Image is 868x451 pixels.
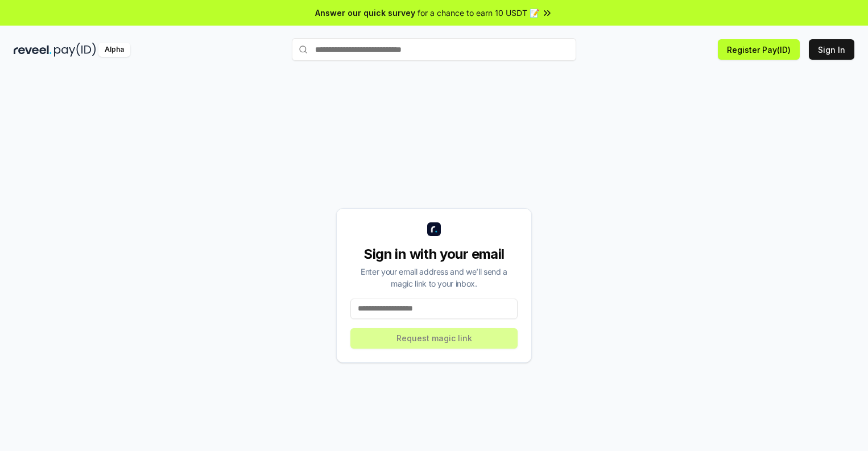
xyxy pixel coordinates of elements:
img: pay_id [54,43,96,57]
div: Enter your email address and we’ll send a magic link to your inbox. [350,266,518,289]
span: for a chance to earn 10 USDT 📝 [418,7,539,19]
div: Alpha [98,43,130,57]
button: Register Pay(ID) [718,39,800,60]
img: reveel_dark [14,43,52,57]
div: Sign in with your email [350,245,518,263]
button: Sign In [809,39,854,60]
img: logo_small [427,222,441,236]
span: Answer our quick survey [315,7,415,19]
